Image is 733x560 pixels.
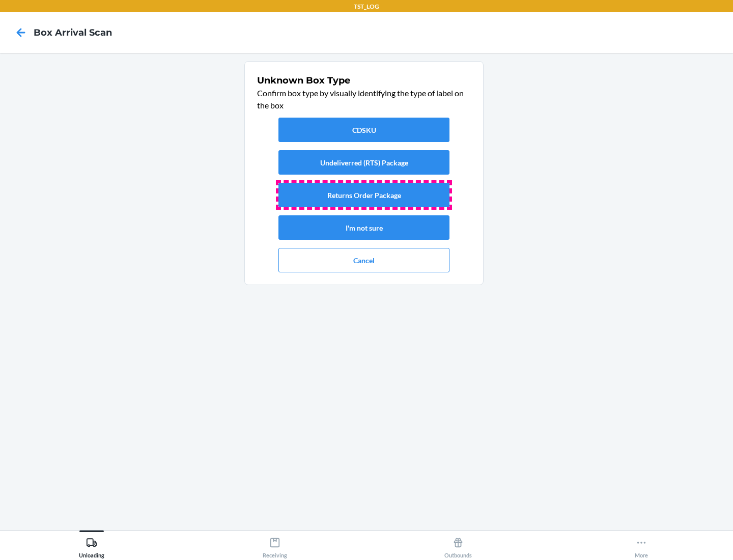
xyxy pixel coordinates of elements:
[34,26,112,39] h4: Box Arrival Scan
[79,533,104,558] div: Unloading
[257,87,471,111] p: Confirm box type by visually identifying the type of label on the box
[278,118,449,142] button: CDSKU
[444,533,472,558] div: Outbounds
[257,74,471,87] h1: Unknown Box Type
[278,150,449,175] button: Undeliverred (RTS) Package
[366,530,550,558] button: Outbounds
[183,530,366,558] button: Receiving
[354,2,379,11] p: TST_LOG
[550,530,733,558] button: More
[278,183,449,207] button: Returns Order Package
[278,248,449,272] button: Cancel
[635,533,648,558] div: More
[263,533,287,558] div: Receiving
[278,215,449,240] button: I'm not sure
